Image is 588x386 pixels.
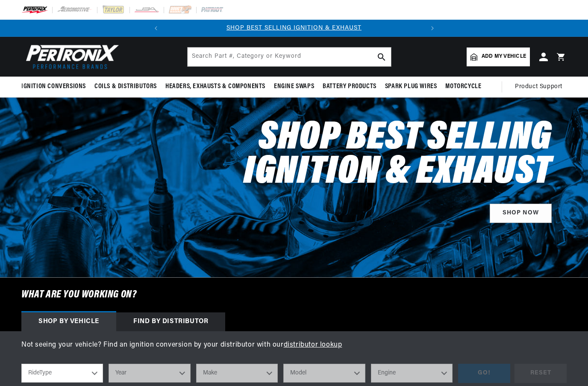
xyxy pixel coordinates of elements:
span: Add my vehicle [482,53,526,61]
img: Pertronix [21,42,120,71]
a: SHOP BEST SELLING IGNITION & EXHAUST [226,25,362,31]
span: Ignition Conversions [21,82,86,91]
summary: Battery Products [318,77,381,97]
button: search button [372,48,391,66]
summary: Engine Swaps [270,77,318,97]
div: 1 of 2 [165,24,424,33]
span: Coils & Distributors [94,82,157,91]
div: Announcement [165,24,424,33]
button: Translation missing: en.sections.announcements.next_announcement [424,20,441,37]
summary: Spark Plug Wires [381,77,441,97]
select: Engine [371,364,453,383]
span: Product Support [515,82,562,92]
span: Headers, Exhausts & Components [165,82,265,91]
span: Spark Plug Wires [385,82,437,91]
select: RideType [21,364,103,383]
span: Battery Products [323,82,376,91]
a: distributor lookup [284,341,342,348]
span: Engine Swaps [274,82,314,91]
h2: Shop Best Selling Ignition & Exhaust [186,122,552,190]
p: Not seeing your vehicle? Find an ignition conversion by your distributor with our [21,340,567,351]
button: Translation missing: en.sections.announcements.previous_announcement [147,20,165,37]
select: Make [196,364,278,383]
summary: Product Support [515,77,567,97]
a: SHOP NOW [490,204,552,223]
summary: Coils & Distributors [90,77,161,97]
div: Shop by vehicle [21,312,116,331]
select: Year [109,364,190,383]
div: Find by Distributor [116,312,225,331]
input: Search Part #, Category or Keyword [188,48,391,66]
summary: Headers, Exhausts & Components [161,77,270,97]
select: Model [283,364,365,383]
a: Add my vehicle [467,48,530,66]
span: Motorcycle [445,82,481,91]
summary: Ignition Conversions [21,77,90,97]
summary: Motorcycle [441,77,485,97]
